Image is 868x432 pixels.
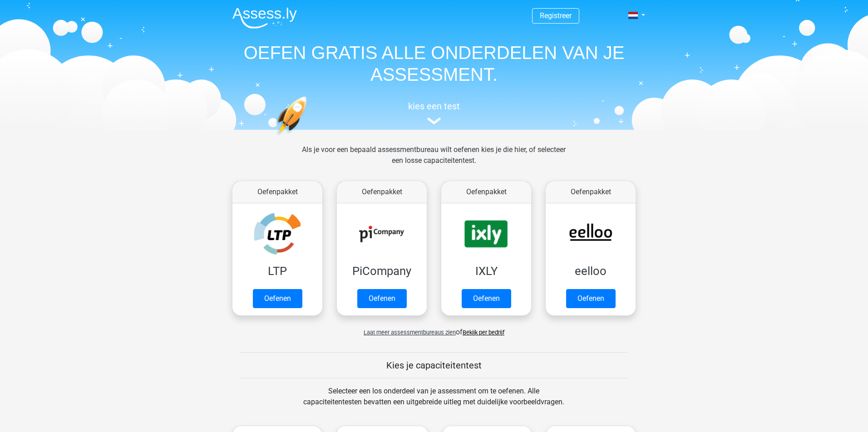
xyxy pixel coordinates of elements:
[364,329,456,336] span: Laat meer assessmentbureaus zien
[240,360,628,371] h5: Kies je capaciteitentest
[225,101,643,125] a: kies een test
[357,289,407,308] a: Oefenen
[295,144,573,177] div: Als je voor een bepaald assessmentbureau wilt oefenen kies je die hier, of selecteer een losse ca...
[427,118,441,124] img: assessment
[275,96,342,178] img: oefenen
[566,289,616,308] a: Oefenen
[463,329,504,336] a: Bekijk per bedrijf
[462,289,511,308] a: Oefenen
[225,101,643,112] h5: kies een test
[232,7,297,29] img: Assessly
[225,42,643,85] h1: OEFEN GRATIS ALLE ONDERDELEN VAN JE ASSESSMENT.
[253,289,302,308] a: Oefenen
[540,11,572,20] a: Registreer
[225,319,643,338] div: of
[295,386,573,418] div: Selecteer een los onderdeel van je assessment om te oefenen. Alle capaciteitentesten bevatten een...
